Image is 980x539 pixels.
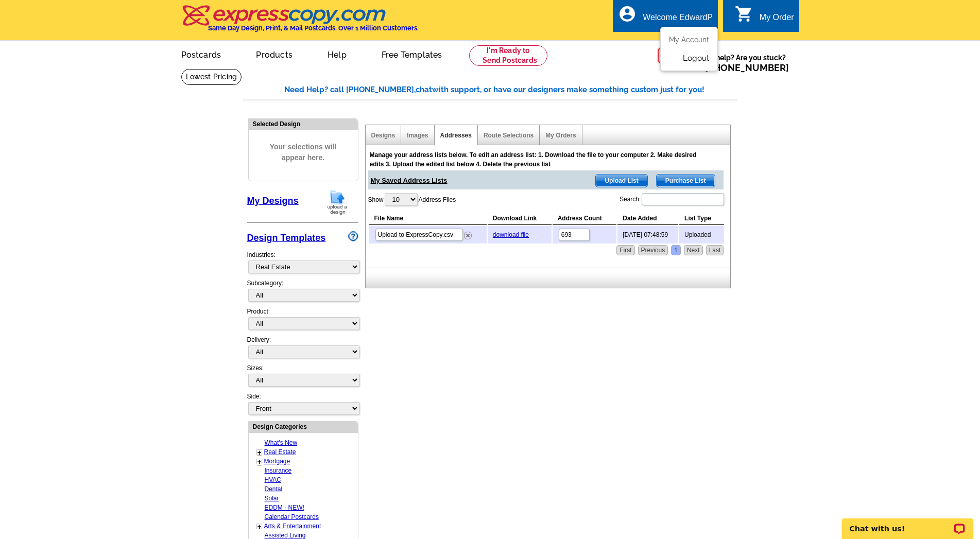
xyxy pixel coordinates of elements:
span: Call [687,62,789,73]
th: List Type [679,212,724,225]
div: Side: [247,392,358,416]
a: Designs [371,132,396,139]
a: Dental [265,485,283,493]
a: Products [239,42,309,66]
div: Industries: [247,245,358,279]
th: File Name [369,212,487,225]
th: Download Link [488,212,552,225]
span: Your selections will appear here. [256,131,350,173]
img: design-wizard-help-icon.png [348,231,358,241]
h4: Same Day Design, Print, & Mail Postcards. Over 1 Million Customers. [208,24,419,32]
img: upload-design [324,189,351,215]
i: account_circle [618,5,637,23]
a: [PHONE_NUMBER] [705,62,789,73]
a: Last [706,245,724,255]
span: Purchase List [657,175,715,187]
a: EDDM - NEW! [265,504,304,511]
a: Previous [638,245,668,255]
td: [DATE] 07:48:59 [617,226,678,244]
a: My Orders [545,132,576,139]
a: Design Templates [247,233,326,243]
div: My Order [760,13,794,27]
span: My Saved Address Lists [371,170,448,186]
a: First [616,245,634,255]
th: Address Count [553,212,617,225]
span: Need help? Are you stuck? [687,53,794,73]
a: download file [493,231,529,238]
select: ShowAddress Files [385,193,418,206]
a: HVAC [265,476,281,483]
a: Addresses [440,132,472,139]
a: Next [684,245,703,255]
a: Real Estate [264,448,296,456]
div: Design Categories [249,422,358,431]
a: Solar [265,495,279,502]
div: Subcategory: [247,279,358,307]
img: help [657,41,687,71]
i: shopping_cart [735,5,753,23]
a: My Account [669,36,709,44]
a: What's New [265,439,298,446]
iframe: LiveChat chat widget [835,507,980,539]
a: Images [407,132,428,139]
a: Route Selections [484,132,534,139]
div: Product: [247,307,358,335]
div: Delivery: [247,335,358,363]
a: shopping_cart My Order [735,11,794,24]
a: Logout [683,54,709,63]
div: Sizes: [247,363,358,392]
div: Need Help? call [PHONE_NUMBER], with support, or have our designers make something custom just fo... [284,84,737,96]
a: My Designs [247,196,299,206]
a: Remove this list [464,230,472,237]
a: Arts & Entertainment [264,523,321,530]
td: Uploaded [679,226,724,244]
input: Search: [642,193,724,205]
img: delete.png [464,232,472,239]
label: Search: [620,192,725,206]
div: Selected Design [249,119,358,129]
div: Manage your address lists below. To edit an address list: 1. Download the file to your computer 2... [370,150,704,169]
a: Free Templates [365,42,459,66]
a: Mortgage [264,458,290,465]
th: Date Added [617,212,678,225]
a: + [257,458,262,466]
a: + [257,523,262,531]
span: Upload List [596,175,647,187]
label: Show Address Files [368,192,456,207]
a: Help [311,42,363,66]
a: Same Day Design, Print, & Mail Postcards. Over 1 Million Customers. [181,12,419,32]
div: Welcome EdwardP [643,13,713,27]
a: + [257,448,262,457]
a: 1 [671,245,681,255]
a: Calendar Postcards [265,513,319,520]
span: chat [416,85,432,94]
a: Assisted Living [265,532,306,539]
a: Postcards [165,42,238,66]
a: Insurance [265,467,292,474]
